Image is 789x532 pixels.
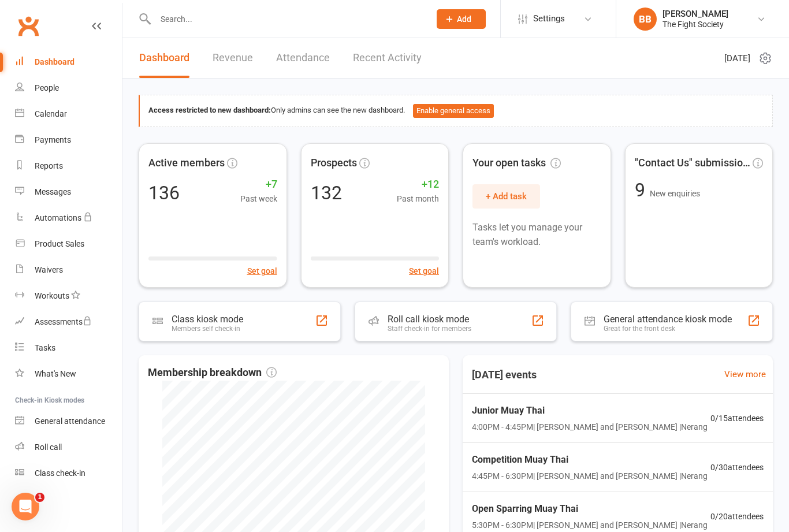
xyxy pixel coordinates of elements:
[15,179,122,205] a: Messages
[472,220,601,250] p: Tasks let you manage your team's workload.
[15,361,122,387] a: What's New
[35,265,63,274] div: Waivers
[409,265,439,277] button: Set goal
[472,452,708,467] span: Competition Muay Thai
[35,317,92,326] div: Assessments
[14,12,43,40] a: Clubworx
[388,314,471,325] div: Roll call kiosk mode
[353,38,422,78] a: Recent Activity
[413,104,494,118] button: Enable general access
[635,155,751,172] span: "Contact Us" submissions
[276,38,330,78] a: Attendance
[724,51,750,65] span: [DATE]
[35,343,55,352] div: Tasks
[35,187,71,196] div: Messages
[311,155,357,172] span: Prospects
[12,493,39,520] iframe: Intercom live chat
[472,403,708,418] span: Junior Muay Thai
[15,408,122,434] a: General attendance kiosk mode
[15,283,122,309] a: Workouts
[437,9,486,29] button: Add
[472,470,708,482] span: 4:45PM - 6:30PM | [PERSON_NAME] and [PERSON_NAME] | Nerang
[148,184,180,202] div: 136
[663,9,728,19] div: [PERSON_NAME]
[35,442,62,452] div: Roll call
[710,510,764,523] span: 0 / 20 attendees
[148,104,764,118] div: Only admins can see the new dashboard.
[472,501,708,516] span: Open Sparring Muay Thai
[35,135,71,144] div: Payments
[15,127,122,153] a: Payments
[15,231,122,257] a: Product Sales
[148,106,271,114] strong: Access restricted to new dashboard:
[35,468,85,478] div: Class check-in
[148,155,225,172] span: Active members
[213,38,253,78] a: Revenue
[604,314,732,325] div: General attendance kiosk mode
[15,460,122,486] a: Class kiosk mode
[35,57,75,66] div: Dashboard
[710,412,764,425] span: 0 / 15 attendees
[35,213,81,222] div: Automations
[35,239,84,248] div: Product Sales
[397,192,439,205] span: Past month
[15,101,122,127] a: Calendar
[35,161,63,170] div: Reports
[148,364,277,381] span: Membership breakdown
[388,325,471,333] div: Staff check-in for members
[457,14,471,24] span: Add
[152,11,422,27] input: Search...
[240,192,277,205] span: Past week
[472,421,708,433] span: 4:00PM - 4:45PM | [PERSON_NAME] and [PERSON_NAME] | Nerang
[635,179,650,201] span: 9
[15,153,122,179] a: Reports
[15,335,122,361] a: Tasks
[247,265,277,277] button: Set goal
[634,8,657,31] div: BB
[397,176,439,193] span: +12
[35,291,69,300] div: Workouts
[650,189,700,198] span: New enquiries
[172,325,243,333] div: Members self check-in
[15,205,122,231] a: Automations
[472,184,540,209] button: + Add task
[724,367,766,381] a: View more
[35,493,44,502] span: 1
[35,369,76,378] div: What's New
[663,19,728,29] div: The Fight Society
[15,49,122,75] a: Dashboard
[15,75,122,101] a: People
[172,314,243,325] div: Class kiosk mode
[35,416,105,426] div: General attendance
[15,309,122,335] a: Assessments
[311,184,342,202] div: 132
[472,519,708,531] span: 5:30PM - 6:30PM | [PERSON_NAME] and [PERSON_NAME] | Nerang
[472,155,561,172] span: Your open tasks
[604,325,732,333] div: Great for the front desk
[139,38,189,78] a: Dashboard
[463,364,546,385] h3: [DATE] events
[15,434,122,460] a: Roll call
[35,83,59,92] div: People
[533,6,565,32] span: Settings
[35,109,67,118] div: Calendar
[240,176,277,193] span: +7
[15,257,122,283] a: Waivers
[710,461,764,474] span: 0 / 30 attendees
